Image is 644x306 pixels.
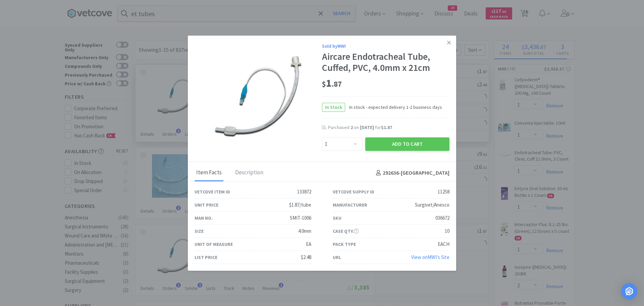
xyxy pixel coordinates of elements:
[345,103,442,111] span: In stock - expected delivery 1-2 business days
[381,124,392,130] span: $1.87
[415,201,449,209] div: Surgivet/Anesco
[411,254,449,260] a: View onMWI's Site
[438,240,449,248] div: EACH
[322,103,345,112] span: In Stock
[195,165,223,181] div: Item Facts
[195,254,217,261] div: List Price
[365,137,449,151] button: Add to Cart
[306,240,311,248] div: EA
[195,227,204,235] div: Size
[621,283,637,299] div: Open Intercom Messenger
[290,214,311,222] div: SMIT-1006
[333,241,356,248] div: Pack Type
[360,124,374,130] span: [DATE]
[195,201,218,209] div: Unit Price
[297,188,311,196] div: 133872
[333,201,367,209] div: Manufacturer
[195,188,230,195] div: Vetcove Item ID
[333,227,359,235] div: Case Qty.
[215,53,302,140] img: e83368dca7554d4fb1247d2345f2eab9_11258.png
[233,165,265,181] div: Description
[435,214,449,222] div: 036672
[445,227,449,235] div: 10
[195,241,233,248] div: Unit of Measure
[333,254,341,261] div: URL
[322,76,342,90] span: 1
[195,214,213,222] div: Man No.
[322,79,326,89] span: $
[351,124,353,130] span: 2
[322,42,449,50] div: Sold by MWI
[301,253,311,261] div: $2.48
[332,79,342,89] span: . 87
[322,51,449,74] div: Aircare Endotracheal Tube, Cuffed, PVC, 4.0mm x 21cm
[438,188,449,196] div: 11258
[298,227,311,235] div: 4.0mm
[328,124,449,131] div: Purchased on for
[333,188,374,195] div: Vetcove Supply ID
[333,214,341,222] div: SKU
[289,201,311,209] div: $1.87/tube
[373,169,449,177] h4: 292636 - [GEOGRAPHIC_DATA]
